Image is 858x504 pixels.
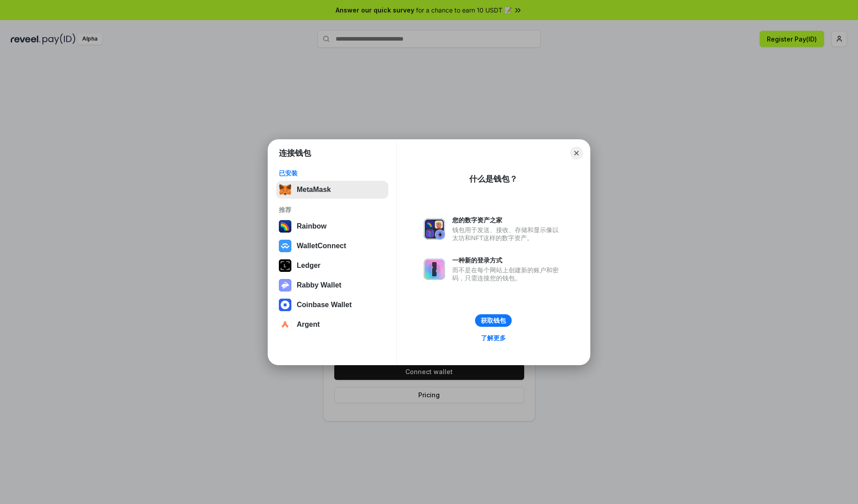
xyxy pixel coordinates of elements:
[424,218,445,240] img: svg+xml,%3Csvg%20xmlns%3D%22http%3A%2F%2Fwww.w3.org%2F2000%2Fsvg%22%20fill%3D%22none%22%20viewBox...
[279,299,291,311] img: svg+xml,%3Csvg%20width%3D%2228%22%20height%3D%2228%22%20viewBox%3D%220%200%2028%2028%22%20fill%3D...
[276,217,388,235] button: Rainbow
[279,206,386,214] div: 推荐
[297,321,320,329] div: Argent
[297,281,341,289] div: Rabby Wallet
[276,257,388,275] button: Ledger
[297,242,346,250] div: WalletConnect
[276,237,388,255] button: WalletConnect
[279,169,386,177] div: 已安装
[481,317,506,325] div: 获取钱包
[276,276,388,294] button: Rabby Wallet
[424,258,445,280] img: svg+xml,%3Csvg%20xmlns%3D%22http%3A%2F%2Fwww.w3.org%2F2000%2Fsvg%22%20fill%3D%22none%22%20viewBox...
[297,222,327,230] div: Rainbow
[452,266,563,282] div: 而不是在每个网站上创建新的账户和密码，只需连接您的钱包。
[297,262,320,270] div: Ledger
[452,256,563,264] div: 一种新的登录方式
[297,301,352,309] div: Coinbase Wallet
[297,186,331,194] div: MetaMask
[279,259,291,272] img: svg+xml,%3Csvg%20xmlns%3D%22http%3A%2F%2Fwww.w3.org%2F2000%2Fsvg%22%20width%3D%2228%22%20height%3...
[279,279,291,292] img: svg+xml,%3Csvg%20xmlns%3D%22http%3A%2F%2Fwww.w3.org%2F2000%2Fsvg%22%20fill%3D%22none%22%20viewBox...
[475,314,512,327] button: 获取钱包
[279,183,291,196] img: svg+xml,%3Csvg%20fill%3D%22none%22%20height%3D%2233%22%20viewBox%3D%220%200%2035%2033%22%20width%...
[276,316,388,333] button: Argent
[570,147,583,159] button: Close
[475,332,511,344] a: 了解更多
[481,334,506,342] div: 了解更多
[469,174,517,184] div: 什么是钱包？
[276,296,388,314] button: Coinbase Wallet
[276,181,388,199] button: MetaMask
[452,226,563,242] div: 钱包用于发送、接收、存储和显示像以太坊和NFT这样的数字资产。
[452,216,563,224] div: 您的数字资产之家
[279,318,291,331] img: svg+xml,%3Csvg%20width%3D%2228%22%20height%3D%2228%22%20viewBox%3D%220%200%2028%2028%22%20fill%3D...
[279,240,291,252] img: svg+xml,%3Csvg%20width%3D%2228%22%20height%3D%2228%22%20viewBox%3D%220%200%2028%2028%22%20fill%3D...
[279,148,311,158] h1: 连接钱包
[279,220,291,233] img: svg+xml,%3Csvg%20width%3D%22120%22%20height%3D%22120%22%20viewBox%3D%220%200%20120%20120%22%20fil...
